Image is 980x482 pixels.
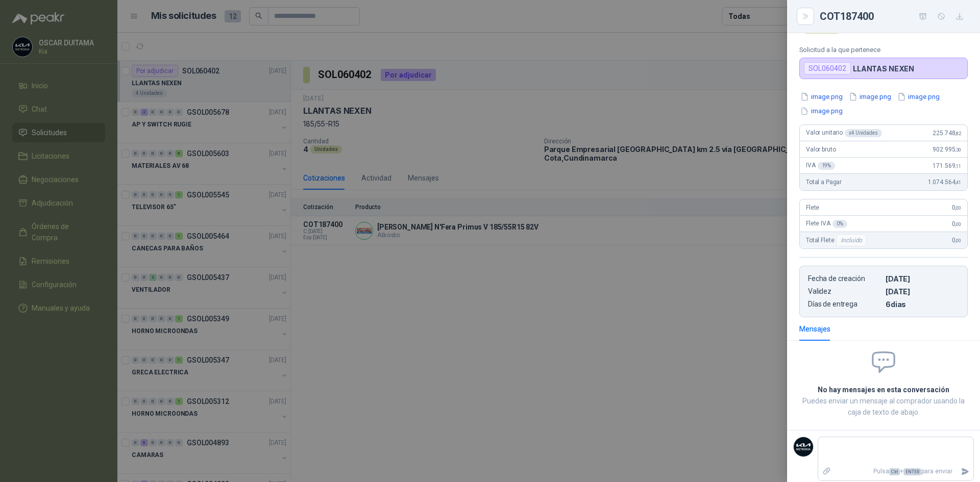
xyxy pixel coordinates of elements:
[818,463,836,480] label: Adjuntar archivos
[886,287,959,296] p: [DATE]
[853,64,914,73] p: LLANTAS NEXEN
[806,204,819,211] span: Flete
[836,234,867,246] div: Incluido
[848,91,892,102] button: image.png
[832,220,847,228] div: 0 %
[806,234,869,246] span: Total Flete
[799,91,844,102] button: image.png
[799,384,968,395] h2: No hay mensajes en esta conversación
[957,463,973,480] button: Enviar
[952,220,961,227] span: 0
[928,179,961,186] span: 1.074.564
[806,220,847,228] span: Flete IVA
[799,106,844,117] button: image.png
[889,468,900,475] span: Ctrl
[933,162,961,169] span: 171.569
[799,395,968,418] p: Puedes enviar un mensaje al comprador usando la caja de texto de abajo.
[903,468,921,475] span: ENTER
[806,162,835,170] span: IVA
[933,146,961,153] span: 902.995
[806,129,882,137] span: Valor unitario
[820,8,968,24] div: COT187400
[955,180,961,185] span: ,41
[952,237,961,244] span: 0
[955,147,961,153] span: ,30
[794,437,813,456] img: Company Logo
[804,62,851,74] div: SOL060402
[955,221,961,227] span: ,00
[836,463,957,480] p: Pulsa + para enviar
[886,274,959,283] p: [DATE]
[952,204,961,211] span: 0
[955,205,961,211] span: ,00
[799,10,812,22] button: Close
[808,287,881,296] p: Validez
[799,46,968,54] p: Solicitud a la que pertenece
[955,163,961,169] span: ,11
[845,129,882,137] div: x 4 Unidades
[896,91,941,102] button: image.png
[933,130,961,137] span: 225.748
[818,162,836,170] div: 19 %
[799,323,830,335] div: Mensajes
[886,300,959,309] p: 6 dias
[806,146,836,153] span: Valor bruto
[806,179,842,186] span: Total a Pagar
[808,300,881,309] p: Días de entrega
[955,238,961,243] span: ,00
[955,131,961,136] span: ,82
[808,274,881,283] p: Fecha de creación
